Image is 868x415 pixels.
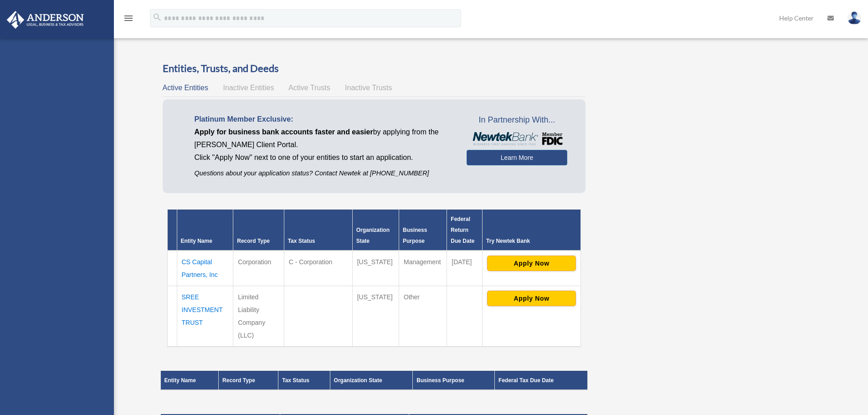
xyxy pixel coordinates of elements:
[345,84,392,92] span: Inactive Trusts
[163,61,586,76] h3: Entities, Trusts, and Deeds
[284,251,352,286] td: C - Corporation
[177,210,233,251] th: Entity Name
[223,84,274,92] span: Inactive Entities
[399,251,447,286] td: Management
[399,210,447,251] th: Business Purpose
[123,16,134,24] a: menu
[177,251,233,286] td: CS Capital Partners, Inc
[352,286,399,347] td: [US_STATE]
[447,251,483,286] td: [DATE]
[233,210,284,251] th: Record Type
[467,113,567,128] span: In Partnership With...
[487,256,576,271] button: Apply Now
[847,11,861,25] img: User Pic
[219,371,278,390] th: Record Type
[413,371,495,390] th: Business Purpose
[195,151,453,164] p: Click "Apply Now" next to one of your entities to start an application.
[352,210,399,251] th: Organization State
[288,84,330,92] span: Active Trusts
[195,128,373,136] span: Apply for business bank accounts faster and easier
[177,286,233,347] td: SREE INVESTMENT TRUST
[352,251,399,286] td: [US_STATE]
[233,286,284,347] td: Limited Liability Company (LLC)
[152,12,162,22] i: search
[399,286,447,347] td: Other
[4,11,87,29] img: Anderson Advisors Platinum Portal
[163,84,208,92] span: Active Entities
[160,371,219,390] th: Entity Name
[447,210,483,251] th: Federal Return Due Date
[495,371,588,390] th: Federal Tax Due Date
[195,168,453,179] p: Questions about your application status? Contact Newtek at [PHONE_NUMBER]
[486,236,577,246] div: Try Newtek Bank
[195,126,453,151] p: by applying from the [PERSON_NAME] Client Portal.
[195,113,453,126] p: Platinum Member Exclusive:
[233,251,284,286] td: Corporation
[471,132,563,146] img: NewtekBankLogoSM.png
[330,371,413,390] th: Organization State
[467,150,567,165] a: Learn More
[278,371,330,390] th: Tax Status
[123,13,134,24] i: menu
[284,210,352,251] th: Tax Status
[487,291,576,306] button: Apply Now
